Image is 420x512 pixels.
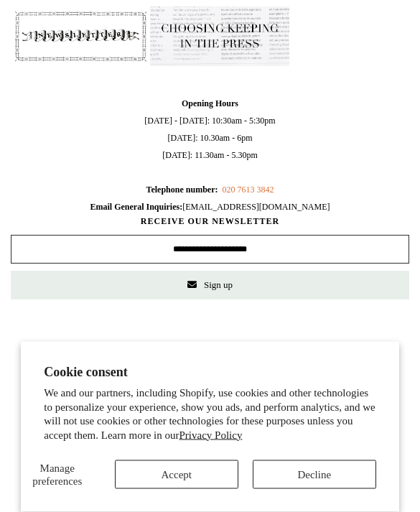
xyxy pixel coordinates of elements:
button: Sign up [11,271,409,300]
a: 020 7613 3842 [222,185,274,195]
img: pf-635a2b01-aa89-4342-bbcd-4371b60f588c--In-the-press-Button_1200x.jpg [150,7,289,67]
img: pf-4db91bb9--1305-Newsletter-Button_1200x.jpg [11,7,150,67]
b: : [215,185,218,195]
p: We and our partners, including Shopify, use cookies and other technologies to personalize your ex... [44,386,376,442]
span: [DATE] - [DATE]: 10:30am - 5:30pm [DATE]: 10.30am - 6pm [DATE]: 11.30am - 5.30pm [11,96,409,216]
a: Privacy Policy [179,429,243,441]
b: Telephone number [146,185,218,195]
span: [EMAIL_ADDRESS][DOMAIN_NAME] [90,203,330,213]
h2: Cookie consent [44,365,376,380]
button: Decline [253,460,376,489]
b: Opening Hours [182,99,238,109]
button: Accept [115,460,238,489]
button: Manage preferences [14,460,101,489]
span: Manage preferences [32,462,82,487]
span: Sign up [204,280,233,291]
b: Email General Inquiries: [90,203,183,213]
span: RECEIVE OUR NEWSLETTER [11,216,409,228]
